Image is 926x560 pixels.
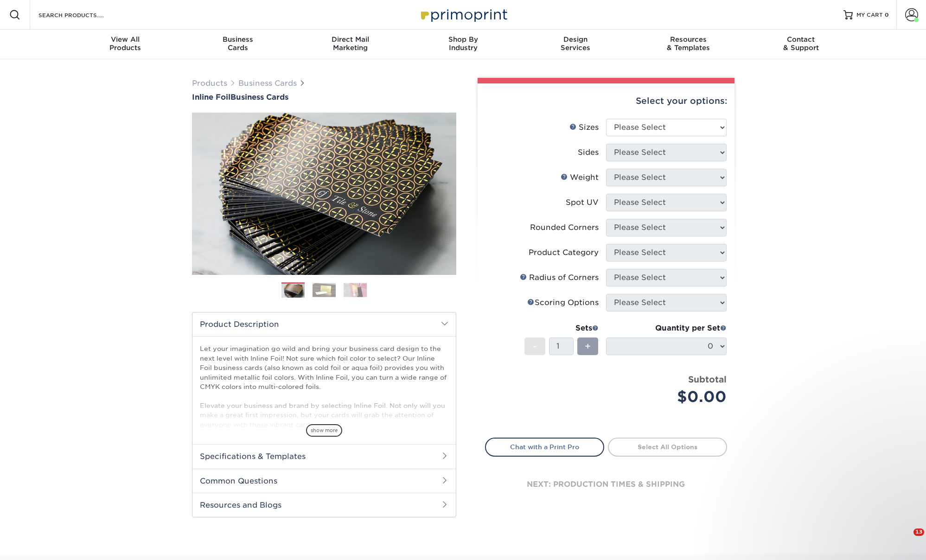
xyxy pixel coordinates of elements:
a: Business Cards [238,79,297,88]
div: Products [69,35,182,52]
div: Spot UV [566,197,599,208]
span: Shop By [407,35,519,44]
h2: Resources and Blogs [192,493,456,517]
img: Primoprint [417,5,510,25]
span: show more [306,424,342,437]
a: Chat with a Print Pro [485,438,604,456]
div: Marketing [294,35,407,52]
a: Resources& Templates [632,30,745,59]
a: Shop ByIndustry [407,30,519,59]
span: 0 [885,12,889,18]
span: View All [69,35,182,44]
div: Scoring Options [527,297,599,308]
div: Sizes [569,122,599,133]
div: Weight [561,172,599,183]
strong: Subtotal [688,374,727,384]
div: Product Category [529,247,599,258]
div: & Support [745,35,857,52]
div: Industry [407,35,519,52]
a: Inline FoilBusiness Cards [192,93,456,102]
p: Let your imagination go wild and bring your business card design to the next level with Inline Fo... [200,344,448,533]
span: Direct Mail [294,35,407,44]
h2: Specifications & Templates [192,444,456,468]
input: SEARCH PRODUCTS..... [38,9,128,20]
h2: Product Description [192,312,456,336]
a: Select All Options [608,438,727,456]
a: Products [192,79,227,88]
div: $0.00 [613,386,727,408]
div: Sides [578,147,599,158]
div: & Templates [632,35,745,52]
a: Contact& Support [745,30,857,59]
img: Business Cards 03 [344,283,367,297]
div: Services [519,35,632,52]
a: View AllProducts [69,30,182,59]
span: Design [519,35,632,44]
h1: Business Cards [192,93,456,102]
div: Sets [524,323,599,334]
span: 13 [913,528,924,536]
div: Select your options: [485,83,727,119]
iframe: Intercom live chat [894,528,917,551]
a: Direct MailMarketing [294,30,407,59]
img: Business Cards 02 [313,283,336,297]
span: + [585,339,591,353]
div: Quantity per Set [606,323,727,334]
span: Business [181,35,294,44]
span: MY CART [856,11,883,19]
span: Inline Foil [192,93,230,102]
div: next: production times & shipping [485,457,727,512]
span: Resources [632,35,745,44]
h2: Common Questions [192,469,456,493]
a: BusinessCards [181,30,294,59]
span: - [533,339,537,353]
div: Rounded Corners [530,222,599,233]
div: Cards [181,35,294,52]
a: DesignServices [519,30,632,59]
div: Radius of Corners [520,272,599,283]
img: Inline Foil 01 [192,62,456,326]
img: Business Cards 01 [281,279,305,302]
span: Contact [745,35,857,44]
